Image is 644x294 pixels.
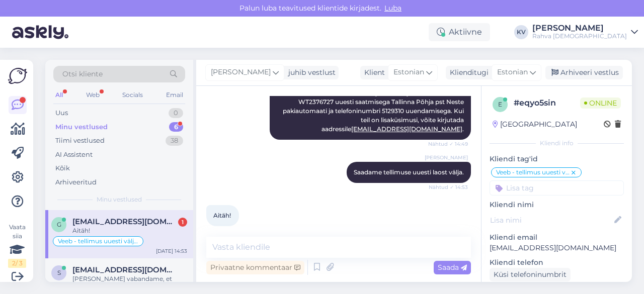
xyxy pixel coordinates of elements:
div: Klient [360,67,385,78]
div: # eqyo5sin [514,97,580,109]
div: 6 [169,122,183,132]
div: Email [164,88,185,102]
div: Klienditugi [446,67,489,78]
span: Nähtud ✓ 14:53 [429,183,468,191]
div: Privaatne kommentaar [206,261,304,274]
span: Online [580,97,621,109]
div: 1 [178,218,187,227]
div: Arhiveeritud [55,177,97,187]
span: Minu vestlused [97,195,142,204]
div: [PERSON_NAME] [532,24,627,32]
span: Nähtud ✓ 14:49 [428,140,468,148]
span: Veeb - tellimus uuesti välja saata [496,169,570,175]
input: Lisa tag [490,180,624,195]
div: Minu vestlused [55,122,108,132]
div: 2 / 3 [8,259,26,268]
div: AI Assistent [55,150,93,160]
p: Kliendi nimi [490,200,624,210]
div: Aktiivne [429,23,490,41]
div: [GEOGRAPHIC_DATA] [493,119,577,130]
div: Aitäh! [72,226,187,235]
div: Socials [120,88,145,102]
div: 38 [166,136,183,146]
span: Estonian [497,67,528,78]
div: [PERSON_NAME] vabandame, et probleemi lahendamine on aega võtnud. [72,274,187,292]
div: Web [84,88,102,102]
div: Kliendi info [490,139,624,148]
span: Veeb - tellimus uuesti välja saata [58,238,138,244]
span: Luba [381,4,405,13]
p: Kliendi tag'id [490,154,624,164]
span: Estonian [393,67,424,78]
div: Arhiveeri vestlus [545,66,623,79]
span: 14:54 [209,227,247,234]
a: [EMAIL_ADDRESS][DOMAIN_NAME] [351,125,462,133]
span: siisuke@gmail.com [72,265,177,274]
a: [PERSON_NAME]Rahva [DEMOGRAPHIC_DATA] [532,24,638,40]
div: All [53,88,65,102]
p: Kliendi telefon [490,257,624,268]
div: Küsi telefoninumbrit [490,268,571,281]
div: 0 [169,108,183,118]
span: e [498,101,502,108]
span: s [57,269,61,276]
div: Tiimi vestlused [55,136,105,146]
span: g [57,221,61,228]
span: Saadame tellimuse uuesti laost välja. [354,168,464,176]
div: [DATE] 14:53 [156,247,187,255]
span: gerli129@gmail.com [72,217,177,226]
div: Vaata siia [8,223,26,268]
div: KV [514,25,528,39]
input: Lisa nimi [490,215,612,226]
div: Kõik [55,163,70,173]
span: [PERSON_NAME] [425,154,468,161]
p: Kliendi email [490,232,624,243]
span: Saada [438,263,467,272]
div: Uus [55,108,68,118]
span: [PERSON_NAME] [211,67,271,78]
span: Otsi kliente [62,69,103,79]
p: [EMAIL_ADDRESS][DOMAIN_NAME] [490,243,624,253]
div: Rahva [DEMOGRAPHIC_DATA] [532,32,627,40]
div: juhib vestlust [284,67,336,78]
span: Aitäh! [213,212,231,219]
img: Askly Logo [8,68,27,84]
